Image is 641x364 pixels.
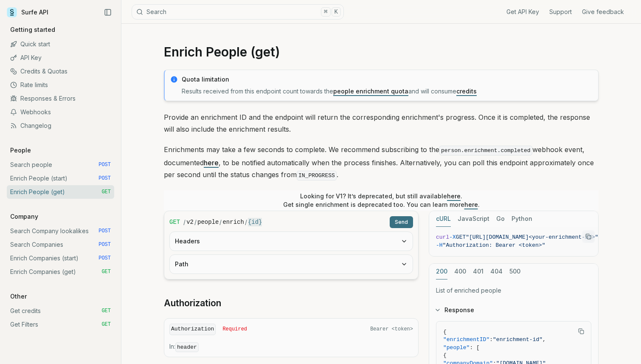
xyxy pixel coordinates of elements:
[321,7,330,17] kbd: ⌘
[197,218,219,226] code: people
[7,146,34,155] p: People
[456,87,477,95] a: credits
[390,216,413,228] button: Send
[98,175,111,182] span: POST
[575,325,588,338] button: Copy Text
[164,144,599,182] p: Enrichments may take a few seconds to complete. We recommend subscribing to the webhook event, do...
[170,232,413,251] button: Headers
[466,234,598,240] span: "[URL][DOMAIN_NAME]<your-enrichment-id>"
[439,146,532,155] code: person.enrichment.completed
[164,297,221,309] a: Authorization
[98,228,111,234] span: POST
[204,158,219,167] a: here
[7,158,114,172] a: Search people POST
[496,211,505,227] button: Go
[7,119,114,133] a: Changelog
[7,172,114,185] a: Enrich People (start) POST
[443,352,447,358] span: {
[443,329,447,335] span: {
[164,111,599,135] p: Provide an enrichment ID and the endpoint will return the corresponding enrichment's progress. On...
[98,161,111,168] span: POST
[458,211,489,227] button: JavaScript
[132,4,344,20] button: Search⌘K
[506,8,539,16] a: Get API Key
[245,218,247,226] span: /
[7,304,114,318] a: Get credits GET
[443,336,489,343] span: "enrichmentID"
[101,189,111,195] span: GET
[7,292,30,301] p: Other
[7,224,114,238] a: Search Company lookalikes POST
[297,171,337,181] code: IN_PROGRESS
[101,321,111,328] span: GET
[169,342,413,352] p: In:
[219,218,222,226] span: /
[7,6,48,19] a: Surfe API
[222,326,247,333] span: Required
[175,342,199,352] code: header
[470,344,479,351] span: : [
[7,65,114,78] a: Credits & Quotas
[582,230,595,243] button: Copy Text
[182,87,593,96] p: Results received from this endpoint count towards the and will consume
[333,87,408,95] a: people enrichment quota
[429,299,598,321] button: Response
[101,268,111,275] span: GET
[283,192,480,209] p: Looking for V1? It’s deprecated, but still available . Get single enrichment is deprecated too. Y...
[7,318,114,331] a: Get Filters GET
[98,241,111,248] span: POST
[436,211,451,227] button: cURL
[7,92,114,105] a: Responses & Errors
[164,44,599,59] h1: Enrich People (get)
[183,218,186,226] span: /
[169,218,180,226] span: GET
[582,8,624,16] a: Give feedback
[436,234,449,240] span: curl
[7,105,114,119] a: Webhooks
[7,37,114,51] a: Quick start
[454,264,466,279] button: 400
[447,192,461,200] a: here
[7,51,114,65] a: API Key
[222,218,244,226] code: enrich
[490,264,503,279] button: 404
[194,218,197,226] span: /
[170,255,413,274] button: Path
[101,6,114,19] button: Collapse Sidebar
[182,75,593,84] p: Quota limitation
[549,8,572,16] a: Support
[449,234,456,240] span: -X
[7,78,114,92] a: Rate limits
[370,326,413,333] span: Bearer <token>
[443,344,470,351] span: "people"
[7,265,114,279] a: Enrich Companies (get) GET
[436,242,443,248] span: -H
[98,255,111,262] span: POST
[464,201,478,208] a: here
[332,7,341,17] kbd: K
[493,336,543,343] span: "enrichment-id"
[436,286,591,295] p: List of enriched people
[443,242,545,248] span: "Authorization: Bearer <token>"
[489,336,493,343] span: :
[7,25,59,34] p: Getting started
[7,212,42,221] p: Company
[101,308,111,314] span: GET
[7,238,114,251] a: Search Companies POST
[7,251,114,265] a: Enrich Companies (start) POST
[169,324,216,335] code: Authorization
[186,218,194,226] code: v2
[436,264,447,279] button: 200
[512,211,532,227] button: Python
[456,234,466,240] span: GET
[248,218,262,226] code: {id}
[7,185,114,199] a: Enrich People (get) GET
[509,264,520,279] button: 500
[473,264,484,279] button: 401
[543,336,546,343] span: ,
